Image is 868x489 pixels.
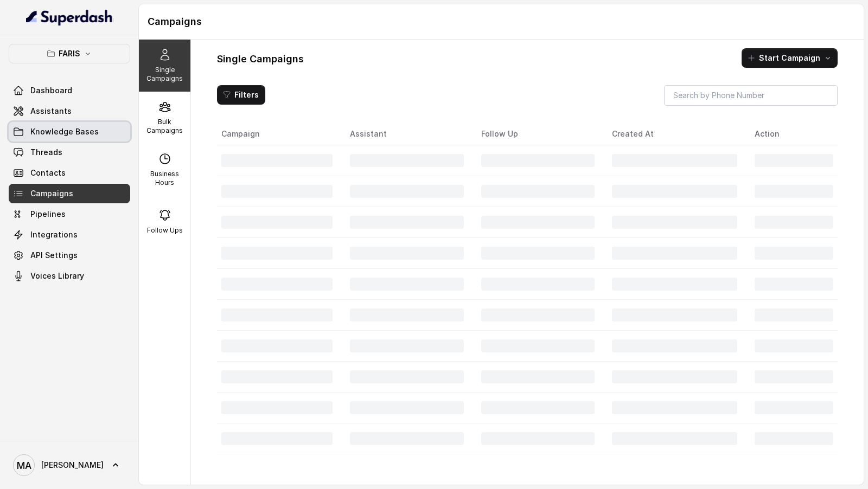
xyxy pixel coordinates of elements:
[9,450,130,480] a: [PERSON_NAME]
[147,226,183,235] p: Follow Ups
[217,50,304,68] h1: Single Campaigns
[30,85,72,96] span: Dashboard
[30,106,72,117] span: Assistants
[603,123,746,145] th: Created At
[473,123,603,145] th: Follow Up
[143,66,186,83] p: Single Campaigns
[9,44,130,63] button: FARIS
[9,163,130,183] a: Contacts
[30,188,73,199] span: Campaigns
[59,47,80,60] p: FARIS
[746,123,838,145] th: Action
[9,184,130,203] a: Campaigns
[30,229,78,240] span: Integrations
[148,13,855,30] h1: Campaigns
[9,266,130,286] a: Voices Library
[9,246,130,265] a: API Settings
[217,123,341,145] th: Campaign
[143,118,186,135] p: Bulk Campaigns
[30,126,99,137] span: Knowledge Bases
[30,168,66,178] span: Contacts
[9,225,130,244] a: Integrations
[30,271,84,281] span: Voices Library
[17,460,31,471] text: MA
[9,81,130,100] a: Dashboard
[9,204,130,224] a: Pipelines
[742,48,838,68] button: Start Campaign
[41,460,104,471] span: [PERSON_NAME]
[9,101,130,121] a: Assistants
[30,209,66,220] span: Pipelines
[9,143,130,162] a: Threads
[143,170,186,187] p: Business Hours
[26,9,113,26] img: light.svg
[217,85,265,105] button: Filters
[30,250,78,261] span: API Settings
[664,85,838,106] input: Search by Phone Number
[9,122,130,141] a: Knowledge Bases
[30,147,62,158] span: Threads
[341,123,472,145] th: Assistant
